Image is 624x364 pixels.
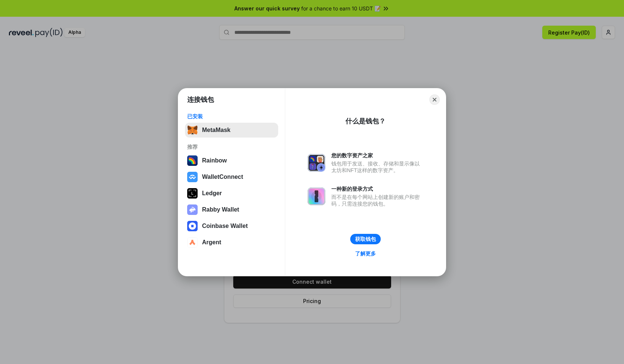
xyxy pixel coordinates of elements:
[355,250,376,257] div: 了解更多
[185,153,278,168] button: Rainbow
[187,144,276,150] div: 推荐
[187,113,276,120] div: 已安装
[351,249,380,258] a: 了解更多
[202,239,221,246] div: Argent
[429,94,440,105] button: Close
[185,186,278,201] button: Ledger
[187,125,198,135] img: svg+xml,%3Csvg%20fill%3D%22none%22%20height%3D%2233%22%20viewBox%3D%220%200%2035%2033%22%20width%...
[202,157,227,164] div: Rainbow
[187,237,198,248] img: svg+xml,%3Csvg%20width%3D%2228%22%20height%3D%2228%22%20viewBox%3D%220%200%2028%2028%22%20fill%3D...
[202,127,230,133] div: MetaMask
[187,204,198,215] img: svg+xml,%3Csvg%20xmlns%3D%22http%3A%2F%2Fwww.w3.org%2F2000%2Fsvg%22%20fill%3D%22none%22%20viewBox...
[187,221,198,231] img: svg+xml,%3Csvg%20width%3D%2228%22%20height%3D%2228%22%20viewBox%3D%220%200%2028%2028%22%20fill%3D...
[202,206,239,213] div: Rabby Wallet
[185,123,278,138] button: MetaMask
[185,202,278,217] button: Rabby Wallet
[187,172,198,182] img: svg+xml,%3Csvg%20width%3D%2228%22%20height%3D%2228%22%20viewBox%3D%220%200%2028%2028%22%20fill%3D...
[185,219,278,233] button: Coinbase Wallet
[331,152,423,159] div: 您的数字资产之家
[187,188,198,199] img: svg+xml,%3Csvg%20xmlns%3D%22http%3A%2F%2Fwww.w3.org%2F2000%2Fsvg%22%20width%3D%2228%22%20height%3...
[202,174,243,180] div: WalletConnect
[308,154,325,172] img: svg+xml,%3Csvg%20xmlns%3D%22http%3A%2F%2Fwww.w3.org%2F2000%2Fsvg%22%20fill%3D%22none%22%20viewBox...
[202,190,222,197] div: Ledger
[185,170,278,184] button: WalletConnect
[331,194,423,207] div: 而不是在每个网站上创建新的账户和密码，只需连接您的钱包。
[187,95,214,104] h1: 连接钱包
[187,155,198,166] img: svg+xml,%3Csvg%20width%3D%22120%22%20height%3D%22120%22%20viewBox%3D%220%200%20120%20120%22%20fil...
[345,117,386,126] div: 什么是钱包？
[355,236,376,242] div: 获取钱包
[202,223,248,229] div: Coinbase Wallet
[331,160,423,174] div: 钱包用于发送、接收、存储和显示像以太坊和NFT这样的数字资产。
[350,234,381,244] button: 获取钱包
[331,186,423,192] div: 一种新的登录方式
[308,187,325,205] img: svg+xml,%3Csvg%20xmlns%3D%22http%3A%2F%2Fwww.w3.org%2F2000%2Fsvg%22%20fill%3D%22none%22%20viewBox...
[185,235,278,250] button: Argent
